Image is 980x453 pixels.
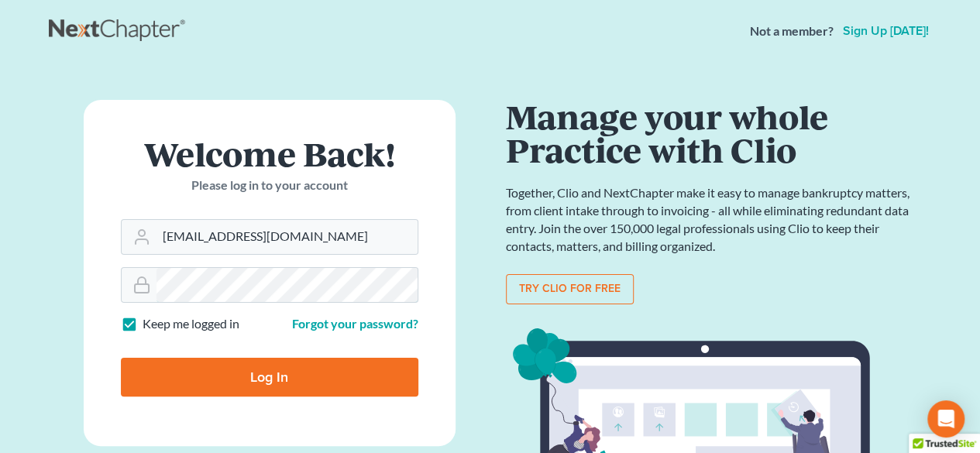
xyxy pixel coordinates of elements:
[506,274,634,305] a: Try clio for free
[143,315,239,333] label: Keep me logged in
[121,177,418,194] p: Please log in to your account
[156,220,418,254] input: Email Address
[121,358,418,396] input: Log In
[927,400,965,438] div: Open Intercom Messenger
[506,184,916,255] p: Together, Clio and NextChapter make it easy to manage bankruptcy matters, from client intake thro...
[506,100,916,166] h1: Manage your whole Practice with Clio
[121,137,418,170] h1: Welcome Back!
[750,22,834,40] strong: Not a member?
[840,25,932,37] a: Sign up [DATE]!
[292,316,418,331] a: Forgot your password?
